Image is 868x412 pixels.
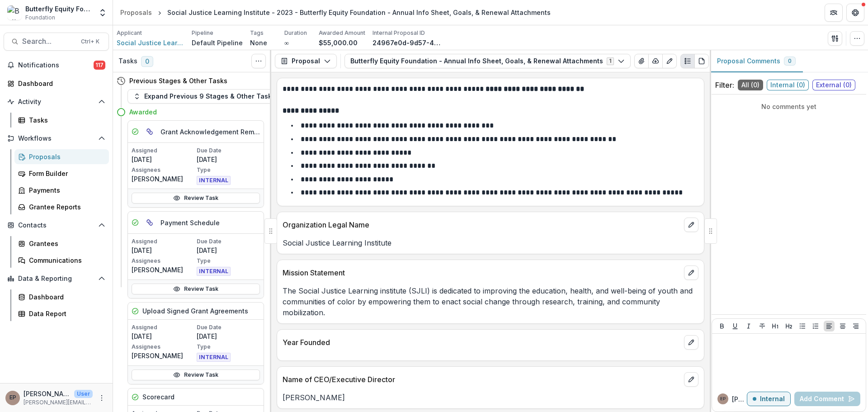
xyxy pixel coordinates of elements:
[142,124,157,139] button: View dependent tasks
[760,395,785,403] p: Internal
[29,309,102,318] div: Data Report
[283,237,698,248] p: Social Justice Learning Institute
[283,337,680,348] p: Year Founded
[788,58,792,64] span: 0
[197,147,260,155] p: Due Date
[283,285,698,318] p: The Social Justice Learning institute (SJLI) is dedicated to improving the education, health, and...
[24,389,71,398] p: [PERSON_NAME]
[96,393,107,403] button: More
[129,107,157,117] h4: Awarded
[810,321,821,331] button: Ordered List
[783,321,794,331] button: Heading 2
[812,80,855,90] span: External ( 0 )
[680,54,695,68] button: Plaintext view
[846,4,864,22] button: Get Help
[283,267,680,278] p: Mission Statement
[29,256,102,265] div: Communications
[117,29,142,37] p: Applicant
[14,149,109,164] a: Proposals
[373,29,425,37] p: Internal Proposal ID
[14,199,109,214] a: Grantee Reports
[250,29,264,37] p: Tags
[29,185,102,195] div: Payments
[4,218,109,232] button: Open Contacts
[197,267,231,276] span: INTERNAL
[132,147,195,155] p: Assigned
[18,222,94,229] span: Contacts
[850,321,861,331] button: Align Right
[129,76,227,85] h4: Previous Stages & Other Tasks
[684,335,698,350] button: edit
[142,215,157,230] button: View dependent tasks
[14,183,109,198] a: Payments
[94,61,105,70] span: 117
[79,37,101,47] div: Ctrl + K
[197,166,260,174] p: Type
[132,369,260,380] a: Review Task
[743,321,754,331] button: Italicize
[22,37,75,46] span: Search...
[767,80,809,90] span: Internal ( 0 )
[117,38,184,47] a: Social Justice Learning Institute
[770,321,781,331] button: Heading 1
[634,54,649,68] button: View Attached Files
[96,4,109,22] button: Open entity switcher
[132,237,195,246] p: Assigned
[715,80,734,90] p: Filter:
[14,306,109,321] a: Data Report
[18,98,94,106] span: Activity
[283,219,680,230] p: Organization Legal Name
[197,353,231,362] span: INTERNAL
[284,29,307,37] p: Duration
[25,14,55,22] span: Foundation
[29,202,102,212] div: Grantee Reports
[344,54,631,68] button: Butterfly Equity Foundation - Annual Info Sheet, Goals, & Renewal Attachments1
[4,58,109,72] button: Notifications117
[142,306,248,316] h5: Upload Signed Grant Agreements
[684,372,698,387] button: edit
[717,321,727,331] button: Bold
[132,166,195,174] p: Assignees
[694,54,709,68] button: PDF view
[132,265,195,275] p: [PERSON_NAME]
[197,343,260,351] p: Type
[160,218,220,227] h5: Payment Schedule
[25,4,93,14] div: Butterfly Equity Foundation
[192,38,243,47] p: Default Pipeline
[132,155,195,164] p: [DATE]
[197,331,260,341] p: [DATE]
[14,113,109,128] a: Tasks
[18,135,94,142] span: Workflows
[373,38,440,47] p: 24967e0d-9d57-4984-a6b3-943fcfb18fe4
[738,80,763,90] span: All ( 0 )
[197,155,260,164] p: [DATE]
[684,218,698,232] button: edit
[251,54,266,68] button: Toggle View Cancelled Tasks
[4,95,109,109] button: Open Activity
[18,275,94,283] span: Data & Reporting
[29,115,102,125] div: Tasks
[319,38,358,47] p: $55,000.00
[14,236,109,251] a: Grantees
[132,343,195,351] p: Assignees
[197,323,260,331] p: Due Date
[132,284,260,294] a: Review Task
[837,321,848,331] button: Align Center
[275,54,337,68] button: Proposal
[132,323,195,331] p: Assigned
[197,257,260,265] p: Type
[732,394,747,404] p: [PERSON_NAME]
[4,131,109,146] button: Open Workflows
[197,237,260,246] p: Due Date
[127,89,281,104] button: Expand Previous 9 Stages & Other Tasks
[757,321,768,331] button: Strike
[4,271,109,286] button: Open Data & Reporting
[132,331,195,341] p: [DATE]
[319,29,365,37] p: Awarded Amount
[662,54,677,68] button: Edit as form
[824,321,835,331] button: Align Left
[192,29,213,37] p: Pipeline
[18,62,94,69] span: Notifications
[825,4,843,22] button: Partners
